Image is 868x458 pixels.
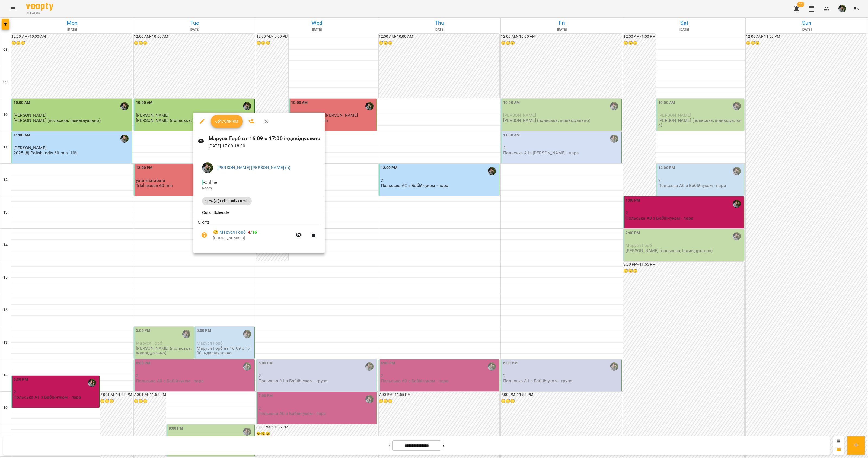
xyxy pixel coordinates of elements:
[211,115,243,128] button: Confirm
[198,208,320,217] li: Out of Schedule
[209,143,320,149] p: [DATE] 17:00 - 18:00
[202,186,316,191] p: Room
[202,162,213,173] img: 70cfbdc3d9a863d38abe8aa8a76b24f3.JPG
[202,180,218,185] span: - Online
[217,165,291,170] a: [PERSON_NAME] [PERSON_NAME] (п)
[252,230,257,235] span: 16
[198,228,211,241] button: Unpaid. Bill the attendance?
[213,229,246,236] a: 😀 Маруся Горб
[248,230,257,235] b: /
[209,134,320,143] h6: Маруся Горб вт 16.09 о 17:00 індивідуально
[213,236,292,241] p: [PHONE_NUMBER]
[202,199,252,203] span: 2025 [20] Polish Indiv 60 min
[215,118,238,125] span: Confirm
[248,230,250,235] span: 4
[198,220,320,247] ul: Clients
